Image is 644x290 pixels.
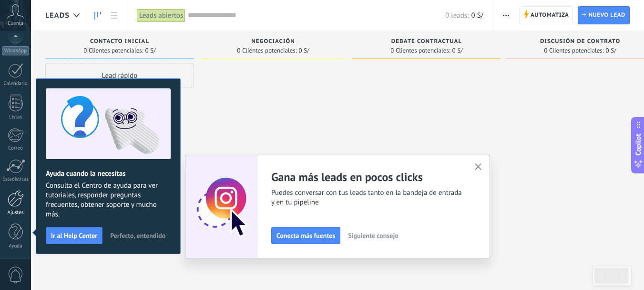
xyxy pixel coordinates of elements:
span: Discusión de contrato [540,38,620,45]
button: Conecta más fuentes [271,227,340,244]
div: Contacto inicial [50,38,189,46]
span: 0 Clientes potenciales: [83,48,143,54]
span: 0 leads: [445,11,469,20]
span: 0 S/ [606,48,616,54]
span: Perfecto, entendido [110,232,165,239]
span: Cuenta [8,21,23,27]
span: Ir al Help Center [51,232,97,239]
div: Leads abiertos [137,9,185,22]
span: Contacto inicial [90,38,149,45]
div: Ayuda [2,243,30,249]
div: Debate contractual [357,38,496,46]
button: Siguiente consejo [344,228,402,243]
span: Negociación [251,38,295,45]
a: Nuevo lead [578,6,630,24]
span: Siguiente consejo [348,232,398,239]
span: Consulta el Centro de ayuda para ver tutoriales, responder preguntas frecuentes, obtener soporte ... [46,181,171,219]
span: Nuevo lead [588,7,625,24]
span: 0 S/ [471,11,483,20]
span: 0 S/ [452,48,463,54]
div: Negociación [204,38,343,46]
span: Debate contractual [391,38,462,45]
span: 0 S/ [145,48,156,54]
span: 0 Clientes potenciales: [544,48,603,54]
span: Copilot [634,133,643,155]
span: 0 S/ [299,48,309,54]
button: Ir al Help Center [46,227,102,244]
span: 0 Clientes potenciales: [237,48,296,54]
span: Leads [45,11,70,20]
div: WhatsApp [2,46,29,55]
button: Más [499,6,513,24]
a: Leads [90,6,106,25]
span: Automatiza [531,7,569,24]
span: Puedes conversar con tus leads tanto en la bandeja de entrada y en tu pipeline [271,188,463,207]
span: 0 Clientes potenciales: [390,48,450,54]
h2: Gana más leads en pocos clicks [271,170,463,184]
button: Perfecto, entendido [106,228,170,243]
div: Correo [2,145,30,151]
h2: Ayuda cuando la necesitas [46,169,171,178]
div: Listas [2,114,30,120]
div: Ajustes [2,210,30,216]
div: Estadísticas [2,176,30,183]
a: Lista [106,6,122,25]
div: Lead rápido [45,64,194,87]
div: Calendario [2,81,30,87]
a: Automatiza [519,6,573,24]
span: Conecta más fuentes [276,232,335,239]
